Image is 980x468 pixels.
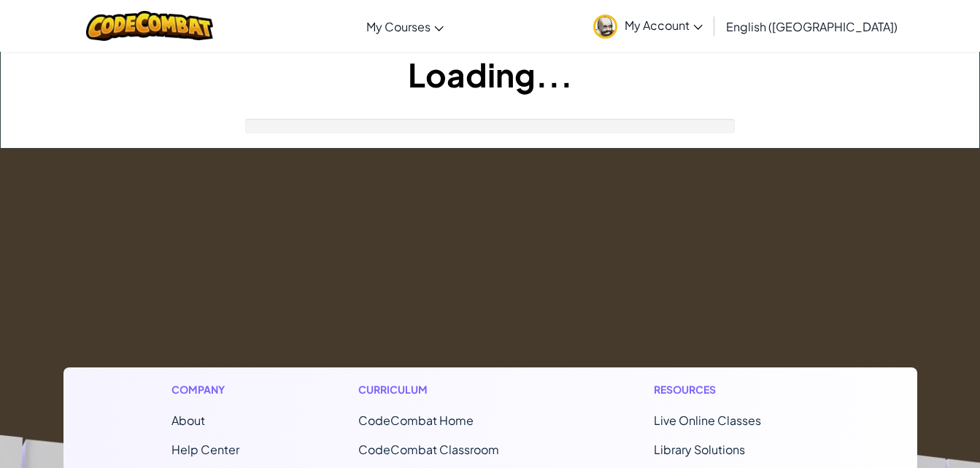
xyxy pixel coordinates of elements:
h1: Resources [654,382,809,397]
a: Library Solutions [654,442,745,457]
h1: Company [171,382,239,397]
h1: Loading... [1,52,979,97]
span: English ([GEOGRAPHIC_DATA]) [726,19,898,34]
span: My Account [625,17,703,33]
span: CodeCombat Home [358,413,474,428]
img: avatar [593,15,617,39]
a: English ([GEOGRAPHIC_DATA]) [719,7,905,46]
h1: Curriculum [358,382,535,397]
a: CodeCombat Classroom [358,442,499,457]
a: About [171,413,205,428]
a: My Account [586,3,710,49]
a: My Courses [359,7,451,46]
img: CodeCombat logo [86,11,214,41]
span: My Courses [366,19,431,34]
a: Live Online Classes [654,413,761,428]
a: Help Center [171,442,239,457]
